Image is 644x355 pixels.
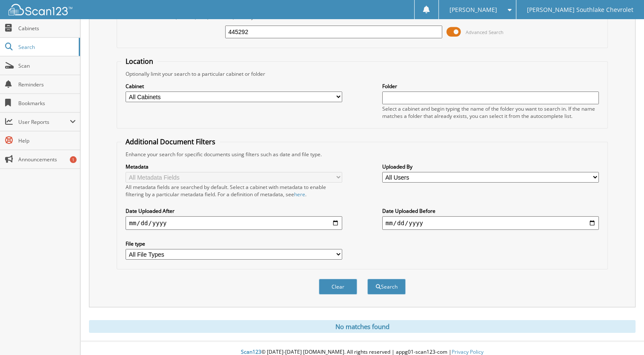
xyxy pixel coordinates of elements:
img: scan123-logo-white.svg [9,4,72,15]
label: Cabinet [126,83,342,90]
span: [PERSON_NAME] Southlake Chevrolet [527,7,633,12]
span: Advanced Search [466,29,504,35]
div: No matches found [89,320,635,333]
legend: Additional Document Filters [121,137,220,146]
label: Date Uploaded Before [382,207,599,215]
button: Clear [319,279,357,295]
span: Scan [18,62,76,69]
span: Cabinets [18,25,76,32]
label: Uploaded By [382,163,599,170]
input: start [126,216,342,230]
div: All metadata fields are searched by default. Select a cabinet with metadata to enable filtering b... [126,183,342,198]
iframe: Chat Widget [601,314,644,355]
span: Announcements [18,156,76,163]
span: Reminders [18,81,76,88]
div: Optionally limit your search to a particular cabinet or folder [121,70,603,77]
label: Metadata [126,163,342,170]
a: here [294,191,305,198]
span: User Reports [18,118,70,126]
span: Search [18,43,74,51]
input: end [382,216,599,230]
span: Help [18,137,76,144]
div: 1 [70,156,77,163]
button: Search [367,279,406,295]
legend: Location [121,57,157,66]
span: [PERSON_NAME] [449,7,497,12]
div: Select a cabinet and begin typing the name of the folder you want to search in. If the name match... [382,105,599,120]
div: Enhance your search for specific documents using filters such as date and file type. [121,151,603,158]
label: Date Uploaded After [126,207,342,215]
label: Folder [382,83,599,90]
label: File type [126,240,342,247]
span: Bookmarks [18,100,76,107]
